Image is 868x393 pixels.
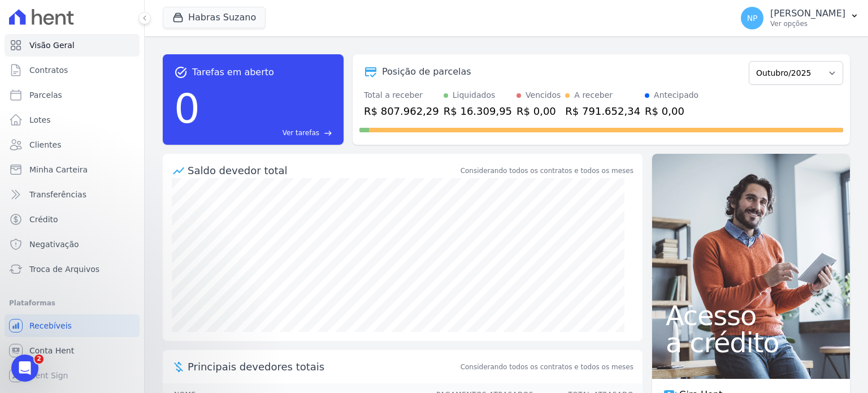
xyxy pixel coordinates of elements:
a: Transferências [5,183,140,206]
button: Habras Suzano [163,7,266,28]
span: task_alt [174,66,188,79]
div: Posição de parcelas [382,65,471,79]
span: east [324,129,332,137]
a: Lotes [5,109,140,131]
div: Considerando todos os contratos e todos os meses [461,166,633,176]
div: Liquidados [453,89,496,101]
span: a crédito [666,329,836,356]
span: Clientes [29,139,61,150]
span: Negativação [29,239,79,250]
a: Contratos [5,59,140,81]
a: Crédito [5,208,140,231]
div: A receber [574,89,613,101]
span: Troca de Arquivos [29,264,99,275]
span: Tarefas em aberto [192,66,274,79]
span: Visão Geral [29,40,75,51]
div: Total a receber [364,89,439,101]
div: R$ 0,00 [517,103,561,119]
p: Ver opções [770,19,845,28]
span: 2 [34,355,44,364]
span: Parcelas [29,89,62,101]
span: Considerando todos os contratos e todos os meses [461,362,633,372]
a: Recebíveis [5,314,140,337]
a: Visão Geral [5,34,140,57]
span: Conta Hent [29,345,74,356]
span: Recebíveis [29,320,72,331]
a: Negativação [5,233,140,256]
div: R$ 791.652,34 [565,103,640,119]
span: Ver tarefas [283,128,319,138]
a: Troca de Arquivos [5,258,140,280]
iframe: Intercom live chat [11,355,38,382]
a: Conta Hent [5,339,140,362]
a: Clientes [5,133,140,156]
div: R$ 807.962,29 [364,103,439,119]
p: [PERSON_NAME] [770,8,845,19]
span: Principais devedores totais [188,359,458,374]
span: Transferências [29,189,86,200]
div: Antecipado [654,89,698,101]
a: Parcelas [5,84,140,106]
div: R$ 16.309,95 [444,103,512,119]
span: Minha Carteira [29,164,88,175]
span: NP [747,14,758,22]
div: R$ 0,00 [645,103,698,119]
div: Saldo devedor total [188,163,458,178]
span: Acesso [666,302,836,329]
span: Contratos [29,64,68,76]
a: Minha Carteira [5,158,140,181]
div: Vencidos [526,89,561,101]
div: Plataformas [9,296,135,310]
a: Ver tarefas east [205,128,332,138]
button: NP [PERSON_NAME] Ver opções [732,2,868,34]
div: 0 [174,79,200,138]
span: Lotes [29,114,51,126]
span: Crédito [29,214,58,225]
